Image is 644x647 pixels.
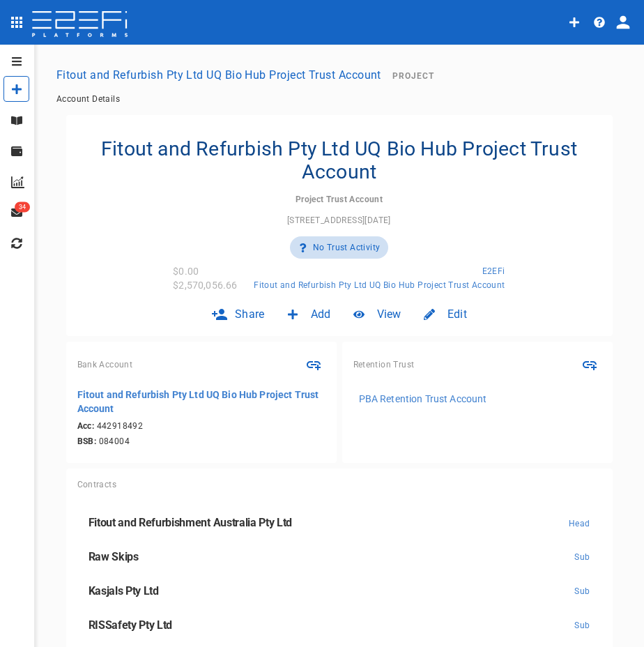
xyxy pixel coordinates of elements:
[313,243,381,252] span: No Trust Activity
[51,61,387,89] button: Fitout and Refurbish Pty Ltd UQ Bio Hub Project Trust Account
[447,306,467,322] span: Edit
[56,94,622,104] nav: breadcrumb
[574,586,590,596] span: Sub
[77,436,325,446] span: 084004
[77,574,601,609] a: Kasjals Pty LtdSub
[353,388,601,410] a: PBA Retention Trust Account
[89,516,293,529] span: Fitout and Refurbishment Australia Pty Ltd
[77,506,601,540] a: Fitout and Refurbishment Australia Pty LtdHead
[342,298,413,330] div: View
[578,353,601,376] button: Link RTA
[77,388,325,416] p: Fitout and Refurbish Pty Ltd UQ Bio Hub Project Trust Account
[311,306,331,322] span: Add
[276,298,342,330] div: Add
[4,77,29,102] button: Quick create
[89,618,173,632] span: RISSafety Pty Ltd
[235,306,265,322] span: Share
[287,215,391,225] span: [STREET_ADDRESS][DATE]
[482,266,505,276] span: E2EFi
[11,84,22,95] span: Quick create
[302,353,325,376] span: Connect Bank Feed
[359,392,487,406] p: PBA Retention Trust Account
[296,195,383,204] span: Project Trust Account
[77,540,601,574] a: Raw SkipsSub
[574,621,590,630] span: Sub
[353,360,415,370] span: Retention Trust
[77,421,325,431] span: 442918492
[200,298,276,330] div: Share
[56,94,120,104] a: Account Details
[173,264,199,278] p: $0.00
[89,550,139,563] span: Raw Skips
[254,280,505,290] span: Fitout and Refurbish Pty Ltd UQ Bio Hub Project Trust Account
[77,360,133,370] span: Bank Account
[77,137,601,183] h4: Fitout and Refurbish Pty Ltd UQ Bio Hub Project Trust Account
[392,71,434,81] span: Project
[413,298,478,330] div: Edit
[77,421,95,431] b: Acc:
[173,278,237,292] p: $2,570,056.66
[77,480,117,489] span: Contracts
[89,584,159,597] span: Kasjals Pty Ltd
[377,306,401,322] span: View
[569,519,590,528] span: Head
[77,436,97,446] b: BSB:
[77,609,601,643] a: RISSafety Pty LtdSub
[574,552,590,562] span: Sub
[15,202,30,213] span: 34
